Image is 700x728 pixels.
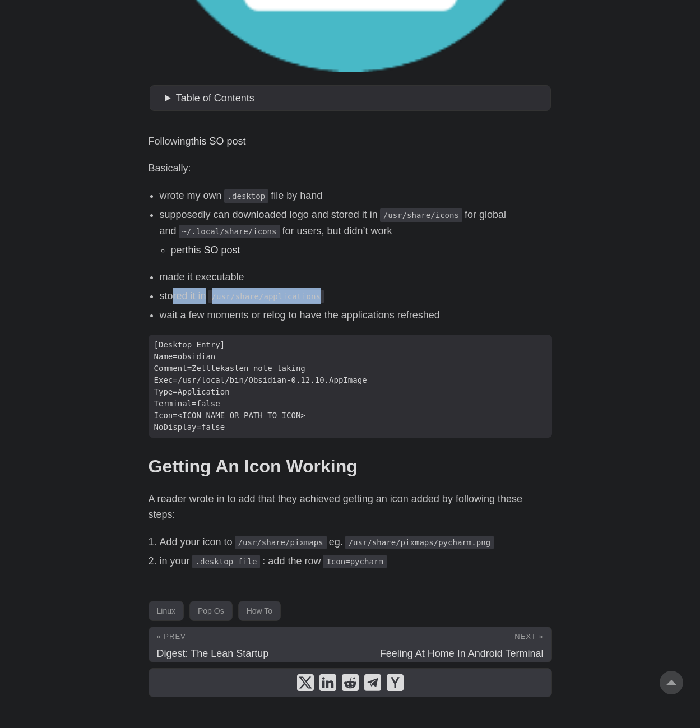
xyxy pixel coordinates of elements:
span: Digest: The Lean Startup [157,648,269,659]
span: Icon=<ICON NAME OR PATH TO ICON> [149,410,311,421]
li: per [171,242,552,258]
a: share How To Add Application To Pop OS Gnome Launcher on reddit [342,674,359,691]
a: How To [238,601,281,621]
span: NoDisplay=false [149,421,231,433]
h2: Getting An Icon Working [149,456,552,477]
li: supposedly can downloaded logo and stored it in for global and for users, but didn’t work [160,207,552,258]
p: Basically: [149,160,552,177]
code: /usr/share/applications [208,290,324,303]
span: Exec=/usr/local/bin/Obsidian-0.12.10.AppImage [149,374,373,386]
li: Add your icon to eg. [160,534,552,550]
p: Following [149,133,552,150]
a: Next » Feeling At Home In Android Terminal [350,627,551,662]
span: Comment=Zettlekasten note taking [149,363,311,374]
span: Type=Application [149,386,235,398]
li: wait a few moments or relog to have the applications refreshed [160,307,552,323]
span: [Desktop Entry] [149,339,231,351]
span: Name=obsidian [149,351,221,363]
li: stored it in [160,288,552,304]
a: go to top [660,671,683,694]
a: share How To Add Application To Pop OS Gnome Launcher on x [297,674,314,691]
span: Terminal=false [149,398,226,410]
li: made it executable [160,269,552,285]
a: this SO post [191,136,246,147]
code: /usr/share/icons [380,208,462,222]
code: /usr/share/pixmaps/pycharm.png [345,536,494,549]
li: wrote my own file by hand [160,188,552,204]
span: Feeling At Home In Android Terminal [380,648,544,659]
a: share How To Add Application To Pop OS Gnome Launcher on linkedin [319,674,336,691]
span: Next » [514,632,543,641]
a: this SO post [186,244,240,256]
a: « Prev Digest: The Lean Startup [149,627,350,662]
code: .desktop file [192,555,261,568]
span: « Prev [157,632,186,641]
a: share How To Add Application To Pop OS Gnome Launcher on ycombinator [387,674,404,691]
a: Linux [149,601,184,621]
a: Pop Os [189,601,233,621]
code: .desktop [224,189,269,203]
span: Table of Contents [176,92,254,104]
code: Icon=pycharm [323,555,386,568]
a: share How To Add Application To Pop OS Gnome Launcher on telegram [364,674,381,691]
p: A reader wrote in to add that they achieved getting an icon added by following these steps: [149,491,552,523]
code: ~/.local/share/icons [179,225,280,238]
li: in your : add the row [160,553,552,569]
summary: Table of Contents [165,90,546,106]
code: /usr/share/pixmaps [235,536,327,549]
